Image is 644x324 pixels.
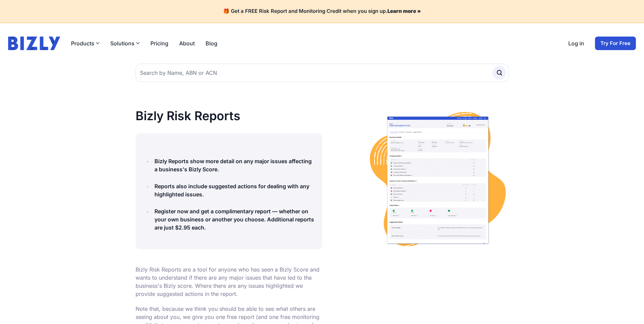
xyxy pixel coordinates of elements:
a: Try For Free [595,37,636,50]
p: Bizly Risk Reports are a tool for anyone who has seen a Bizly Score and wants to understand if th... [136,265,322,298]
button: Products [71,39,99,47]
a: Pricing [150,39,168,47]
a: Learn more » [387,8,421,14]
button: Solutions [110,39,140,47]
h4: 🎁 Get a FREE Risk Report and Monitoring Credit when you sign up. [8,8,636,15]
a: Log in [568,39,584,47]
img: report [367,109,509,251]
input: Search by Name, ABN or ACN [136,64,509,82]
a: About [179,39,195,47]
h4: Reports also include suggested actions for dealing with any highlighted issues. [154,182,314,198]
a: Blog [206,39,217,47]
h1: Bizly Risk Reports [136,109,322,123]
h4: Register now and get a complimentary report — whether on your own business or another you choose.... [154,207,314,232]
h4: Bizly Reports show more detail on any major issues affecting a business's Bizly Score. [154,157,314,173]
